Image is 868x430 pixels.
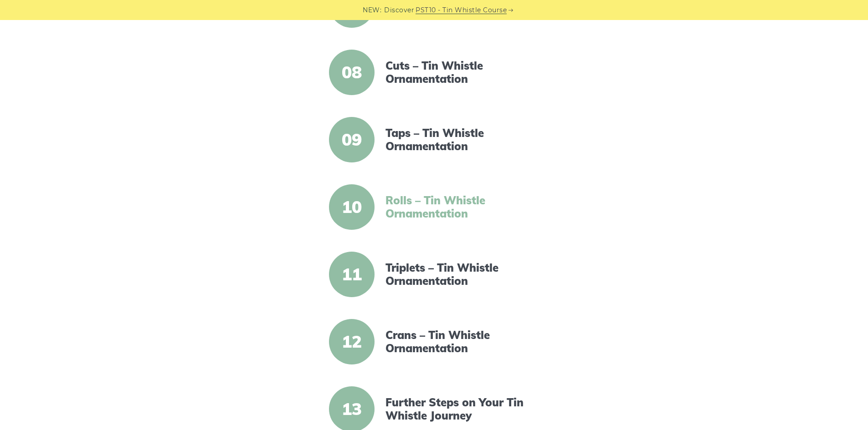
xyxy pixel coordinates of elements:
a: Triplets – Tin Whistle Ornamentation [385,261,542,288]
a: Cuts – Tin Whistle Ornamentation [385,59,542,86]
span: Discover [384,5,414,15]
a: Further Steps on Your Tin Whistle Journey [385,396,542,422]
a: Taps – Tin Whistle Ornamentation [385,126,542,153]
a: Rolls – Tin Whistle Ornamentation [385,194,542,220]
span: 12 [329,319,375,364]
span: 10 [329,184,375,230]
span: 08 [329,50,375,95]
a: PST10 - Tin Whistle Course [416,5,507,15]
span: 09 [329,117,375,162]
a: Crans – Tin Whistle Ornamentation [385,329,542,355]
span: NEW: [363,5,381,15]
span: 11 [329,252,375,297]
